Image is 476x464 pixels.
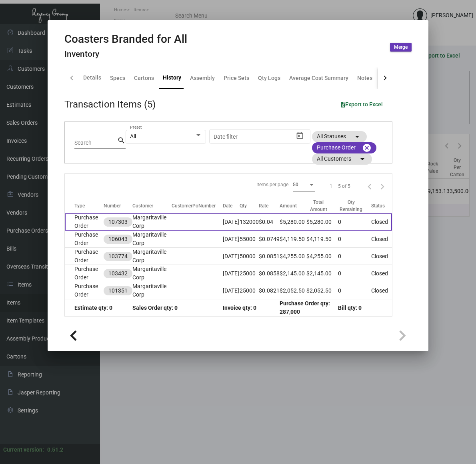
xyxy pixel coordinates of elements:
[104,235,132,244] mat-chip: 106043
[83,74,101,82] div: Details
[132,305,178,311] span: Sales Order qty: 0
[362,143,372,153] mat-icon: cancel
[240,265,259,282] td: 25000
[338,199,371,213] div: Qty Remaining
[223,305,256,311] span: Invoice qty: 0
[223,202,240,209] div: Date
[64,32,187,46] h2: Coasters Branded for All
[338,282,371,299] td: 0
[223,213,240,231] td: [DATE]
[358,154,367,164] mat-icon: arrow_drop_down
[259,231,280,248] td: $0.0749
[240,202,259,209] div: Qty
[132,202,153,209] div: Customer
[280,202,306,209] div: Amount
[306,199,338,213] div: Total Amount
[132,248,171,265] td: Margaritaville Corp
[104,269,132,278] mat-chip: 103432
[240,282,259,299] td: 25000
[65,231,104,248] td: Purchase Order
[134,74,154,82] div: Cartons
[371,231,392,248] td: Closed
[338,265,371,282] td: 0
[312,131,367,142] mat-chip: All Statuses
[371,265,392,282] td: Closed
[130,133,136,139] span: All
[245,133,284,140] input: End date
[65,265,104,282] td: Purchase Order
[259,282,280,299] td: $0.0821
[371,282,392,299] td: Closed
[334,97,389,112] button: Export to Excel
[280,265,306,282] td: $2,145.00
[65,213,104,231] td: Purchase Order
[376,180,389,193] button: Next page
[280,202,297,209] div: Amount
[371,202,385,209] div: Status
[132,213,171,231] td: Margaritaville Corp
[258,74,280,82] div: Qty Logs
[259,202,268,209] div: Rate
[371,202,392,209] div: Status
[312,153,372,165] mat-chip: All Customers
[132,265,171,282] td: Margaritaville Corp
[223,248,240,265] td: [DATE]
[223,265,240,282] td: [DATE]
[104,217,132,227] mat-chip: 107303
[280,231,306,248] td: $4,119.50
[65,248,104,265] td: Purchase Order
[363,180,376,193] button: Previous page
[259,202,280,209] div: Rate
[394,44,408,51] span: Merge
[306,282,338,299] td: $2,052.50
[390,43,412,52] button: Merge
[132,282,171,299] td: Margaritaville Corp
[47,446,63,454] div: 0.51.2
[240,231,259,248] td: 55000
[338,213,371,231] td: 0
[338,305,362,311] span: Bill qty: 0
[223,231,240,248] td: [DATE]
[280,248,306,265] td: $4,255.00
[293,181,315,188] mat-select: Items per page:
[190,74,215,82] div: Assembly
[306,213,338,231] td: $5,280.00
[74,202,85,209] div: Type
[163,74,181,82] div: History
[224,74,249,82] div: Price Sets
[104,252,132,261] mat-chip: 103774
[74,202,104,209] div: Type
[223,282,240,299] td: [DATE]
[64,49,187,59] h4: Inventory
[214,133,238,140] input: Start date
[280,213,306,231] td: $5,280.00
[104,286,132,295] mat-chip: 101351
[357,74,372,82] div: Notes
[132,202,171,209] div: Customer
[259,265,280,282] td: $0.0858
[330,183,350,190] div: 1 – 5 of 5
[289,74,348,82] div: Average Cost Summary
[306,248,338,265] td: $4,255.00
[223,202,232,209] div: Date
[371,248,392,265] td: Closed
[306,199,331,213] div: Total Amount
[338,248,371,265] td: 0
[280,282,306,299] td: $2,052.50
[172,202,216,209] div: CustomerPoNumber
[172,202,223,209] div: CustomerPoNumber
[240,213,259,231] td: 132000
[240,202,247,209] div: Qty
[306,231,338,248] td: $4,119.50
[341,101,383,108] span: Export to Excel
[240,248,259,265] td: 50000
[338,231,371,248] td: 0
[352,132,362,141] mat-icon: arrow_drop_down
[259,213,280,231] td: $0.04
[132,231,171,248] td: Margaritaville Corp
[110,74,125,82] div: Specs
[65,282,104,299] td: Purchase Order
[280,300,330,315] span: Purchase Order qty: 287,000
[64,97,156,112] div: Transaction Items (5)
[104,202,121,209] div: Number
